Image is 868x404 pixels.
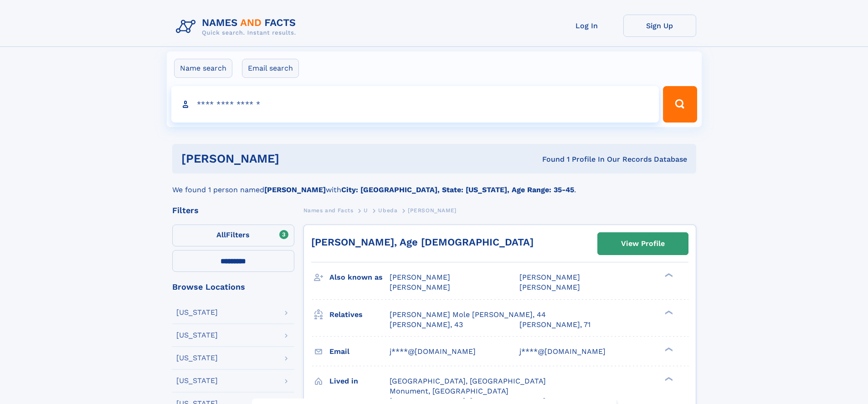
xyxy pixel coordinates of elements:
[623,15,696,37] a: Sign Up
[550,15,623,37] a: Log In
[172,174,696,195] div: We found 1 person named with .
[329,307,390,322] h3: Relatives
[264,185,326,194] b: [PERSON_NAME]
[378,205,397,216] a: Ubeda
[390,320,463,330] a: [PERSON_NAME], 43
[174,59,232,78] label: Name search
[663,272,673,278] div: ❯
[181,153,411,164] h1: [PERSON_NAME]
[663,309,673,315] div: ❯
[176,332,218,339] div: [US_STATE]
[598,233,688,255] a: View Profile
[329,270,390,285] h3: Also known as
[663,376,673,382] div: ❯
[519,273,580,281] span: [PERSON_NAME]
[621,233,665,254] div: View Profile
[378,207,397,214] span: Ubeda
[172,283,294,291] div: Browse Locations
[303,205,354,216] a: Names and Facts
[390,377,546,385] span: [GEOGRAPHIC_DATA], [GEOGRAPHIC_DATA]
[390,310,546,320] a: [PERSON_NAME] Mole [PERSON_NAME], 44
[176,309,218,316] div: [US_STATE]
[390,283,450,291] span: [PERSON_NAME]
[216,230,226,239] span: All
[364,207,368,214] span: U
[172,15,303,39] img: Logo Names and Facts
[663,346,673,352] div: ❯
[519,320,591,330] a: [PERSON_NAME], 71
[519,283,580,291] span: [PERSON_NAME]
[408,207,457,214] span: [PERSON_NAME]
[329,373,390,389] h3: Lived in
[663,86,697,123] button: Search Button
[341,185,574,194] b: City: [GEOGRAPHIC_DATA], State: [US_STATE], Age Range: 35-45
[329,344,390,359] h3: Email
[172,206,294,215] div: Filters
[390,273,450,281] span: [PERSON_NAME]
[176,354,218,362] div: [US_STATE]
[364,205,368,216] a: U
[411,154,687,164] div: Found 1 Profile In Our Records Database
[176,377,218,384] div: [US_STATE]
[311,236,534,248] a: [PERSON_NAME], Age [DEMOGRAPHIC_DATA]
[171,86,659,123] input: search input
[390,387,508,395] span: Monument, [GEOGRAPHIC_DATA]
[172,225,294,246] label: Filters
[242,59,299,78] label: Email search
